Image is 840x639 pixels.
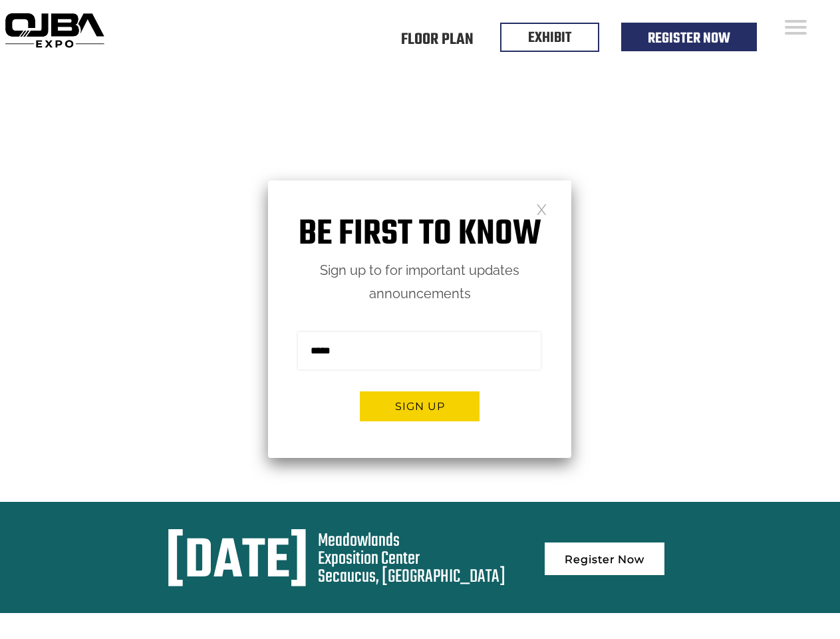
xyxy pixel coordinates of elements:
[536,203,547,214] a: Close
[268,259,571,306] p: Sign up to for important updates announcements
[545,542,664,575] a: Register Now
[360,391,480,421] button: Sign up
[648,27,730,50] a: Register Now
[268,214,571,256] h1: Be first to know
[318,532,505,586] div: Meadowlands Exposition Center Secaucus, [GEOGRAPHIC_DATA]
[166,532,309,593] div: [DATE]
[528,27,571,49] a: EXHIBIT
